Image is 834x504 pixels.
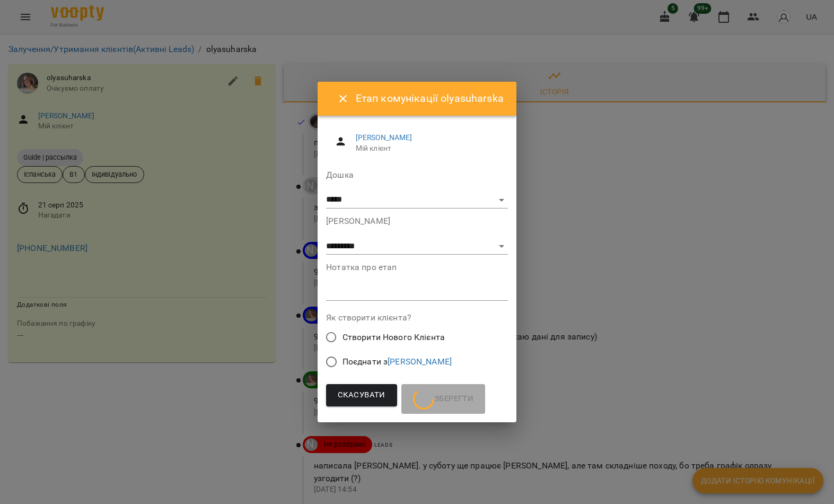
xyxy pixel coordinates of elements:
[388,357,452,367] a: [PERSON_NAME]
[356,133,412,142] a: [PERSON_NAME]
[343,331,445,344] span: Створити Нового Клієнта
[326,171,508,179] label: Дошка
[326,314,508,322] label: Як створити клієнта?
[330,86,356,111] button: Close
[356,90,504,107] h6: Етап комунікації olyasuharska
[326,263,508,272] label: Нотатка про етап
[343,355,452,368] span: Поєднати з
[338,388,385,402] span: Скасувати
[326,384,397,406] button: Скасувати
[356,143,499,154] span: Мій клієнт
[326,217,508,225] label: [PERSON_NAME]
